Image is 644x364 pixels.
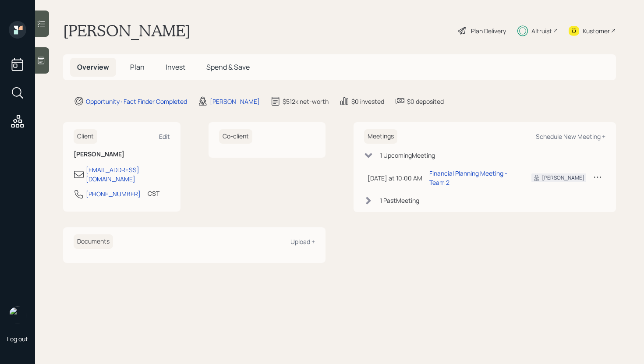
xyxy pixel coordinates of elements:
[74,234,113,249] h6: Documents
[407,97,444,106] div: $0 deposited
[290,237,315,246] div: Upload +
[531,26,552,35] div: Altruist
[210,97,260,106] div: [PERSON_NAME]
[9,307,26,324] img: retirable_logo.png
[380,196,419,205] div: 1 Past Meeting
[364,129,397,144] h6: Meetings
[148,189,159,198] div: CST
[368,173,422,183] div: [DATE] at 10:00 AM
[380,151,435,160] div: 1 Upcoming Meeting
[536,132,605,141] div: Schedule New Meeting +
[7,335,28,343] div: Log out
[471,26,506,35] div: Plan Delivery
[130,62,145,72] span: Plan
[351,97,384,106] div: $0 invested
[63,21,191,40] h1: [PERSON_NAME]
[219,129,252,144] h6: Co-client
[86,165,170,184] div: [EMAIL_ADDRESS][DOMAIN_NAME]
[206,62,250,72] span: Spend & Save
[542,174,584,182] div: [PERSON_NAME]
[583,26,610,35] div: Kustomer
[283,97,329,106] div: $512k net-worth
[86,189,141,198] div: [PHONE_NUMBER]
[86,97,187,106] div: Opportunity · Fact Finder Completed
[429,169,517,187] div: Financial Planning Meeting - Team 2
[166,62,185,72] span: Invest
[159,132,170,141] div: Edit
[74,151,170,158] h6: [PERSON_NAME]
[74,129,97,144] h6: Client
[77,62,109,72] span: Overview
